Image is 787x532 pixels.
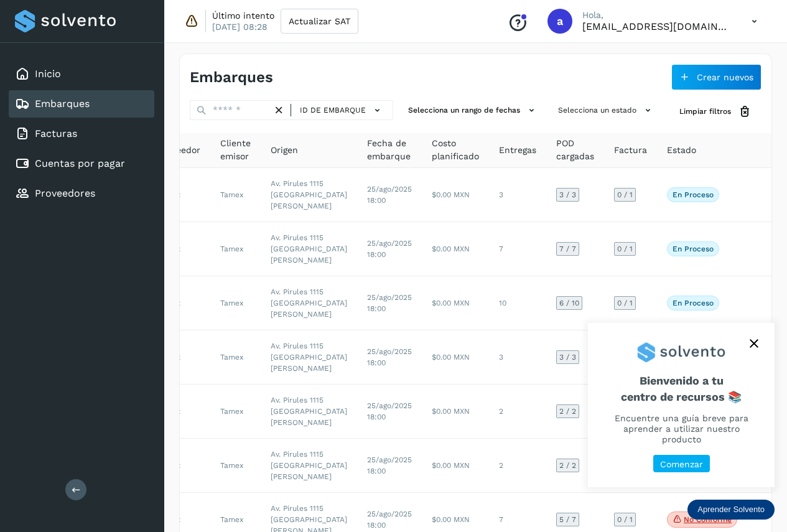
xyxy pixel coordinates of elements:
div: Facturas [9,120,154,147]
td: Tamex [210,222,261,276]
button: Actualizar SAT [281,9,358,34]
span: Fecha de embarque [367,137,412,163]
td: Tamex [210,168,261,222]
td: $0.00 MXN [422,439,489,493]
td: Tamex [210,276,261,330]
a: Embarques [35,98,90,110]
div: Aprender Solvento [588,323,775,487]
td: 3 [489,168,546,222]
p: centro de recursos 📚 [603,390,760,404]
td: $0.00 MXN [422,276,489,330]
span: 25/ago/2025 18:00 [367,293,412,313]
td: $0.00 MXN [422,168,489,222]
span: 25/ago/2025 18:00 [367,401,412,421]
span: 0 / 1 [617,191,633,198]
p: Hola, [582,10,732,21]
td: Av. Pirules 1115 [GEOGRAPHIC_DATA][PERSON_NAME] [261,385,357,439]
span: Actualizar SAT [289,17,350,26]
a: Inicio [35,68,61,80]
span: 3 / 3 [559,353,576,361]
span: 25/ago/2025 18:00 [367,239,412,259]
button: ID de embarque [296,101,388,119]
td: Av. Pirules 1115 [GEOGRAPHIC_DATA][PERSON_NAME] [261,330,357,385]
span: 2 / 2 [559,408,576,415]
p: En proceso [673,190,714,199]
td: Av. Pirules 1115 [GEOGRAPHIC_DATA][PERSON_NAME] [261,439,357,493]
span: 25/ago/2025 18:00 [367,185,412,205]
p: aldo@solvento.mx [582,21,732,32]
button: Comenzar [653,455,710,473]
div: Embarques [9,90,154,118]
p: En proceso [673,299,714,307]
span: 0 / 1 [617,299,633,307]
span: 0 / 1 [617,516,633,523]
span: Estado [667,144,696,157]
span: 25/ago/2025 18:00 [367,347,412,367]
span: POD cargadas [556,137,594,163]
td: Tamex [210,439,261,493]
td: Av. Pirules 1115 [GEOGRAPHIC_DATA][PERSON_NAME] [261,168,357,222]
button: close, [745,334,763,353]
span: Entregas [499,144,536,157]
span: 6 / 10 [559,299,579,307]
p: Encuentre una guía breve para aprender a utilizar nuestro producto [603,413,760,444]
p: No conforme [684,515,732,524]
td: Av. Pirules 1115 [GEOGRAPHIC_DATA][PERSON_NAME] [261,222,357,276]
span: Bienvenido a tu [603,374,760,403]
td: $0.00 MXN [422,385,489,439]
p: Aprender Solvento [697,505,765,515]
span: 25/ago/2025 18:00 [367,455,412,475]
div: Inicio [9,60,154,88]
td: $0.00 MXN [422,222,489,276]
a: Facturas [35,128,77,139]
p: Comenzar [660,459,703,470]
button: Selecciona un estado [553,100,659,121]
span: Crear nuevos [697,73,753,82]
span: Limpiar filtros [679,106,731,117]
span: 2 / 2 [559,462,576,469]
span: ID de embarque [300,105,366,116]
p: [DATE] 08:28 [212,21,268,32]
div: Cuentas por pagar [9,150,154,177]
span: 5 / 7 [559,516,576,523]
h4: Embarques [190,68,273,86]
button: Limpiar filtros [669,100,761,123]
td: $0.00 MXN [422,330,489,385]
a: Cuentas por pagar [35,157,125,169]
span: 0 / 1 [617,245,633,253]
td: 10 [489,276,546,330]
p: Último intento [212,10,274,21]
td: 2 [489,439,546,493]
td: Tamex [210,385,261,439]
button: Crear nuevos [671,64,761,90]
span: Origen [271,144,298,157]
td: 2 [489,385,546,439]
span: Cliente emisor [220,137,251,163]
span: 7 / 7 [559,245,576,253]
td: 7 [489,222,546,276]
td: Tamex [210,330,261,385]
div: Aprender Solvento [687,500,775,520]
span: 25/ago/2025 18:00 [367,510,412,530]
a: Proveedores [35,187,95,199]
span: Factura [614,144,647,157]
td: Av. Pirules 1115 [GEOGRAPHIC_DATA][PERSON_NAME] [261,276,357,330]
span: 3 / 3 [559,191,576,198]
button: Selecciona un rango de fechas [403,100,543,121]
div: Proveedores [9,180,154,207]
span: Costo planificado [432,137,479,163]
td: 3 [489,330,546,385]
p: En proceso [673,245,714,253]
